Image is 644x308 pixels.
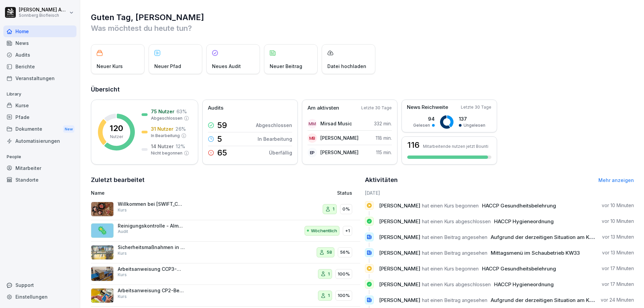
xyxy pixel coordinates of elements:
p: News Reichweite [407,104,448,111]
a: Willkommen bei [SWIFT_CODE] BiofleischKurs10% [91,198,360,220]
div: MB [308,133,317,143]
p: Sonnberg Biofleisch [19,13,68,18]
p: 115 min. [376,149,392,156]
p: 58 [327,249,332,256]
img: pb7on1m2g7igak9wb3620wd1.png [91,266,114,281]
p: 56% [340,249,350,256]
a: Sicherheitsmaßnahmen in der Schlachtung und ZerlegungKurs5856% [91,242,360,263]
h1: Guten Tag, [PERSON_NAME] [91,12,634,23]
p: Am aktivsten [308,104,339,112]
span: hat einen Kurs abgeschlossen [422,218,491,225]
p: [PERSON_NAME] [320,134,359,141]
p: Abgeschlossen [256,122,292,129]
p: Status [337,189,352,196]
p: In Bearbeitung [151,133,180,139]
p: Audits [208,104,223,112]
p: 65 [217,149,227,157]
p: Kurs [118,272,127,278]
p: 118 min. [376,134,392,141]
p: vor 17 Minuten [602,281,634,288]
p: 1 [328,292,330,299]
p: 5 [217,135,222,143]
p: Nicht begonnen [151,150,182,156]
h2: Aktivitäten [365,175,398,185]
p: 59 [217,121,227,129]
div: News [3,37,76,49]
a: Kurse [3,100,76,111]
a: DokumenteNew [3,123,76,135]
p: People [3,151,76,162]
p: Gelesen [413,122,430,128]
p: [PERSON_NAME] [320,149,359,156]
div: New [63,125,74,133]
a: Mehr anzeigen [598,177,634,183]
p: vor 13 Minuten [602,234,634,240]
p: vor 10 Minuten [602,202,634,209]
p: 1 [328,271,330,278]
p: Wöchentlich [311,228,337,234]
p: Arbeitsanweisung CCP3-Metalldetektion [118,266,185,272]
p: 14 Nutzer [151,143,174,150]
span: HACCP Gesundheitsbelehrung [482,202,556,209]
h6: [DATE] [365,189,634,196]
p: vor 10 Minuten [602,218,634,225]
p: Kurs [118,294,127,300]
p: Abgeschlossen [151,115,182,121]
a: Einstellungen [3,291,76,303]
p: 100% [338,271,350,278]
div: EP [308,148,317,157]
img: hj9o9v8kzxvzc93uvlzx86ct.png [91,288,114,303]
a: Berichte [3,61,76,72]
a: Arbeitsanweisung CP2-BegasenKurs1100% [91,285,360,307]
p: Kurs [118,250,127,256]
span: hat einen Kurs abgeschlossen [422,281,491,288]
p: Neuer Pfad [154,63,181,70]
p: 94 [413,115,435,122]
div: Support [3,279,76,291]
div: Veranstaltungen [3,72,76,84]
p: vor 24 Minuten [601,297,634,303]
span: HACCP Hygieneordnung [494,218,554,225]
p: Neuer Beitrag [270,63,302,70]
p: 26 % [175,125,186,132]
p: 12 % [176,143,185,150]
p: Ungelesen [464,122,485,128]
a: Home [3,25,76,37]
span: [PERSON_NAME] [379,234,420,240]
p: In Bearbeitung [258,135,292,142]
p: vor 13 Minuten [602,249,634,256]
p: 31 Nutzer [151,125,173,132]
p: Was möchtest du heute tun? [91,23,634,34]
p: 100% [338,292,350,299]
p: +1 [345,228,350,234]
p: 🦠 [97,225,107,237]
span: [PERSON_NAME] [379,265,420,272]
h2: Übersicht [91,85,634,94]
p: 1 [333,206,334,212]
a: 🦠Reinigungskontrolle - Almstraße, Schlachtung/ZerlegungAuditWöchentlich+1 [91,220,360,242]
span: HACCP Gesundheitsbelehrung [482,265,556,272]
p: 332 min. [374,120,392,127]
span: [PERSON_NAME] [379,281,420,288]
span: hat einen Beitrag angesehen [422,234,487,240]
a: Audits [3,49,76,61]
p: Willkommen bei [SWIFT_CODE] Biofleisch [118,201,185,207]
span: [PERSON_NAME] [379,250,420,256]
p: 63 % [176,108,187,115]
span: [PERSON_NAME] [379,202,420,209]
a: Mitarbeiter [3,162,76,174]
h3: 116 [407,141,420,149]
p: Letzte 30 Tage [461,104,491,110]
div: Standorte [3,174,76,186]
p: Kurs [118,207,127,213]
p: Mirsad Music [320,120,352,127]
span: HACCP Hygieneordnung [494,281,554,288]
span: hat einen Beitrag angesehen [422,250,487,256]
a: Pfade [3,111,76,123]
p: Datei hochladen [327,63,366,70]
